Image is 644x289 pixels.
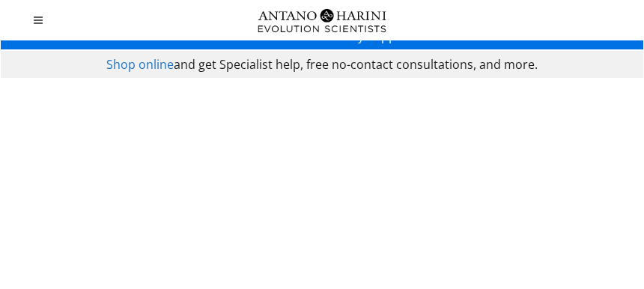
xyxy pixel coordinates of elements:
[252,1,392,40] img: Logo
[106,56,174,73] a: Shop online
[222,28,423,44] a: Free A&H Covid Recovery Support >
[174,56,538,73] span: and get Specialist help, free no-contact consultations, and more.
